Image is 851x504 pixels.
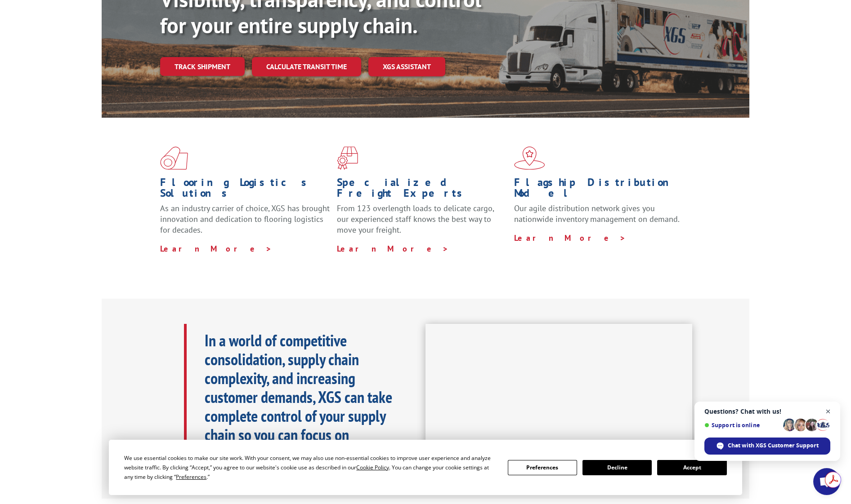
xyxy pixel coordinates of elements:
button: Preferences [508,460,577,475]
a: Learn More > [514,233,626,243]
span: Preferences [176,473,206,481]
h1: Flagship Distribution Model [514,177,684,203]
span: Support is online [704,422,780,429]
div: Chat with XGS Customer Support [704,438,830,455]
div: We use essential cookies to make our site work. With your consent, we may also use non-essential ... [124,453,497,482]
span: As an industry carrier of choice, XGS has brought innovation and dedication to flooring logistics... [160,203,330,235]
img: xgs-icon-focused-on-flooring-red [337,146,358,170]
div: Cookie Consent Prompt [109,440,742,495]
h1: Specialized Freight Experts [337,177,507,203]
button: Accept [657,460,726,475]
span: Chat with XGS Customer Support [728,442,819,450]
div: Open chat [813,468,840,495]
b: In a world of competitive consolidation, supply chain complexity, and increasing customer demands... [205,330,392,464]
span: Questions? Chat with us! [704,408,830,415]
span: Close chat [823,406,834,417]
img: xgs-icon-total-supply-chain-intelligence-red [160,146,188,170]
h1: Flooring Logistics Solutions [160,177,330,203]
button: Decline [582,460,652,475]
a: Learn More > [337,243,449,254]
span: Cookie Policy [356,464,389,471]
a: Calculate transit time [252,57,361,76]
a: Learn More > [160,243,272,254]
span: Our agile distribution network gives you nationwide inventory management on demand. [514,203,680,224]
a: XGS ASSISTANT [368,57,445,76]
a: Track shipment [160,57,245,76]
img: xgs-icon-flagship-distribution-model-red [514,146,545,170]
iframe: XGS Logistics Solutions [425,324,692,474]
p: From 123 overlength loads to delicate cargo, our experienced staff knows the best way to move you... [337,203,507,243]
